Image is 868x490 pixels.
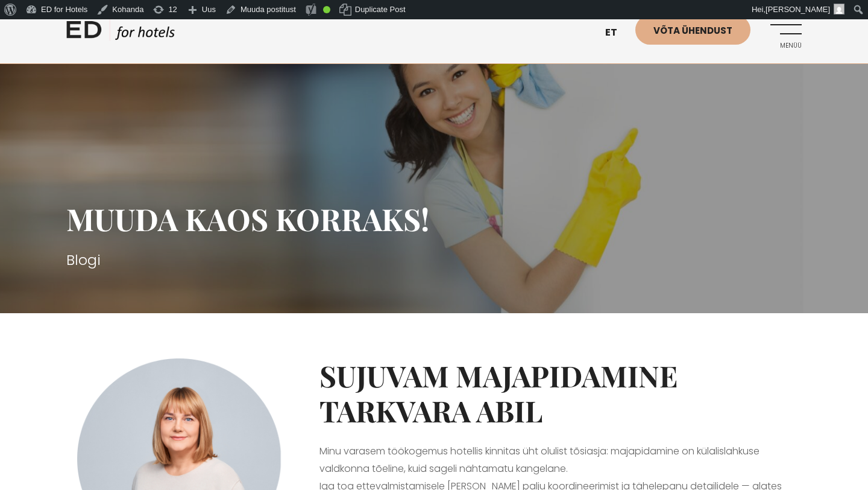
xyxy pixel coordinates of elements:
[769,42,802,49] span: Menüü
[66,18,175,48] a: ED HOTELS
[766,5,830,14] span: [PERSON_NAME]
[66,201,802,237] h1: Muuda kaos korraks!
[769,15,802,48] a: Menüü
[66,249,802,271] h3: Blogi
[319,356,678,430] strong: Sujuvam majapidamine tarkvara abil
[599,18,635,48] a: et
[323,6,330,13] div: Good
[635,15,750,45] a: Võta ühendust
